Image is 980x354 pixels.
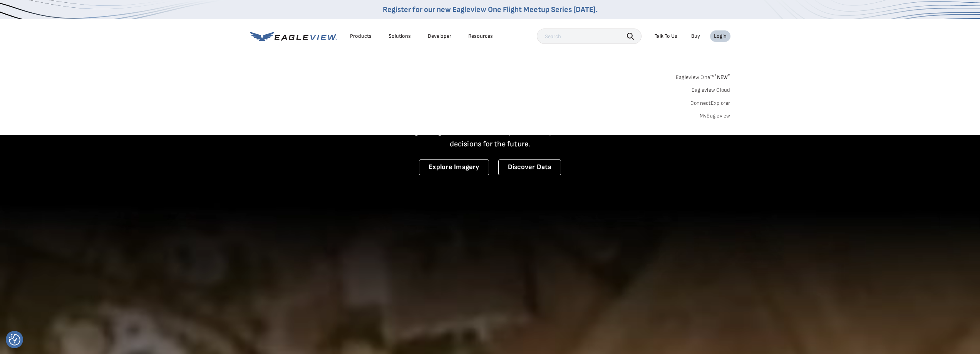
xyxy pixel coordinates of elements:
div: Products [350,33,372,40]
a: MyEagleview [700,112,730,119]
img: Revisit consent button [9,334,20,346]
input: Search [537,29,642,44]
div: Solutions [389,33,411,40]
a: Register for our new Eagleview One Flight Meetup Series [DATE]. [383,5,598,14]
a: Discover Data [498,159,561,175]
a: Explore Imagery [419,159,489,175]
span: NEW [714,74,730,81]
div: Resources [468,33,493,40]
a: Developer [428,33,451,40]
a: ConnectExplorer [690,100,730,107]
button: Consent Preferences [9,334,20,346]
a: Buy [691,33,700,40]
div: Login [714,33,727,40]
div: Talk To Us [655,33,677,40]
a: Eagleview Cloud [692,87,730,94]
a: Eagleview One™*NEW* [676,72,730,81]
